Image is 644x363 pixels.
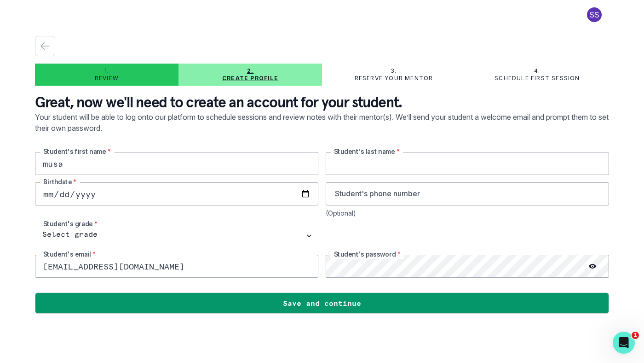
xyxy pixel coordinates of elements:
[222,75,278,82] p: Create profile
[494,75,580,82] p: Schedule first session
[391,67,397,75] p: 3.
[95,75,119,82] p: Review
[355,75,433,82] p: Reserve your mentor
[326,209,609,217] div: (Optional)
[632,332,639,339] span: 1
[247,67,253,75] p: 2.
[35,93,609,111] p: Great, now we'll need to create an account for your student.
[35,111,609,152] p: Your student will be able to log onto our platform to schedule sessions and review notes with the...
[580,7,609,22] button: profile picture
[35,293,609,314] button: Save and continue
[613,332,635,354] iframe: Intercom live chat
[534,67,540,75] p: 4.
[104,67,109,75] p: 1.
